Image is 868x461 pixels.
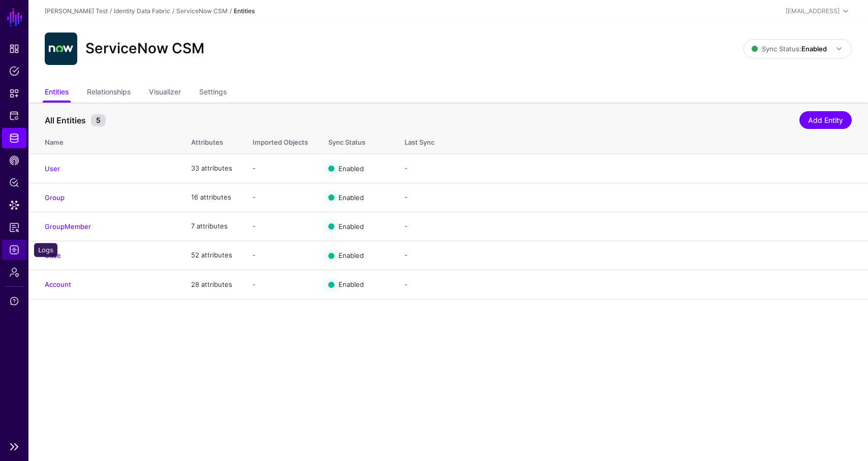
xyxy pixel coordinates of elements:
[338,164,364,172] span: Enabled
[242,212,318,241] td: -
[45,32,77,65] img: svg+xml;base64,PHN2ZyB3aWR0aD0iNjQiIGhlaWdodD0iNjQiIHZpZXdCb3g9IjAgMCA2NCA2NCIgZmlsbD0ibm9uZSIgeG...
[405,164,408,172] app-datasources-item-entities-syncstatus: -
[114,7,170,15] a: Identity Data Fabric
[108,7,114,16] div: /
[45,7,108,15] a: [PERSON_NAME] Test
[799,111,852,129] a: Add Entity
[28,127,181,154] th: Name
[405,251,408,259] app-datasources-item-entities-syncstatus: -
[9,222,19,233] span: Reports
[405,193,408,201] app-datasources-item-entities-syncstatus: -
[9,155,19,166] span: CAEP Hub
[9,178,19,188] span: Policy Lens
[85,40,204,57] h2: ServiceNow CSM
[242,183,318,212] td: -
[2,173,26,193] a: Policy Lens
[9,267,19,277] span: Admin
[181,154,242,183] td: 33 attributes
[242,270,318,299] td: -
[2,106,26,126] a: Protected Systems
[2,217,26,238] a: Reports
[338,222,364,230] span: Enabled
[9,200,19,210] span: Data Lens
[338,193,364,201] span: Enabled
[234,7,255,15] strong: Entities
[181,127,242,154] th: Attributes
[2,150,26,171] a: CAEP Hub
[170,7,176,16] div: /
[338,251,364,259] span: Enabled
[338,280,364,288] span: Enabled
[9,245,19,255] span: Logs
[42,114,88,126] span: All Entities
[242,241,318,270] td: -
[9,44,19,54] span: Dashboard
[45,164,60,173] a: User
[181,183,242,212] td: 16 attributes
[199,83,227,103] a: Settings
[242,154,318,183] td: -
[181,270,242,299] td: 28 attributes
[87,83,131,103] a: Relationships
[405,222,408,230] app-datasources-item-entities-syncstatus: -
[9,88,19,98] span: Snippets
[91,114,106,126] small: 5
[318,127,394,154] th: Sync Status
[801,45,827,53] strong: Enabled
[181,241,242,270] td: 52 attributes
[2,128,26,148] a: Identity Data Fabric
[2,262,26,282] a: Admin
[45,222,91,230] a: GroupMember
[752,45,827,53] span: Sync Status:
[9,133,19,143] span: Identity Data Fabric
[2,195,26,215] a: Data Lens
[45,193,65,202] a: Group
[9,66,19,76] span: Policies
[2,39,26,59] a: Dashboard
[2,83,26,104] a: Snippets
[786,7,840,16] div: [EMAIL_ADDRESS]
[2,61,26,81] a: Policies
[405,280,408,288] app-datasources-item-entities-syncstatus: -
[228,7,234,16] div: /
[176,7,228,15] a: ServiceNow CSM
[6,6,23,28] a: SGNL
[149,83,181,103] a: Visualizer
[45,83,69,103] a: Entities
[181,212,242,241] td: 7 attributes
[394,127,868,154] th: Last Sync
[45,280,71,288] a: Account
[9,111,19,121] span: Protected Systems
[34,243,57,257] div: Logs
[9,296,19,306] span: Support
[2,240,26,260] a: Logs
[242,127,318,154] th: Imported Objects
